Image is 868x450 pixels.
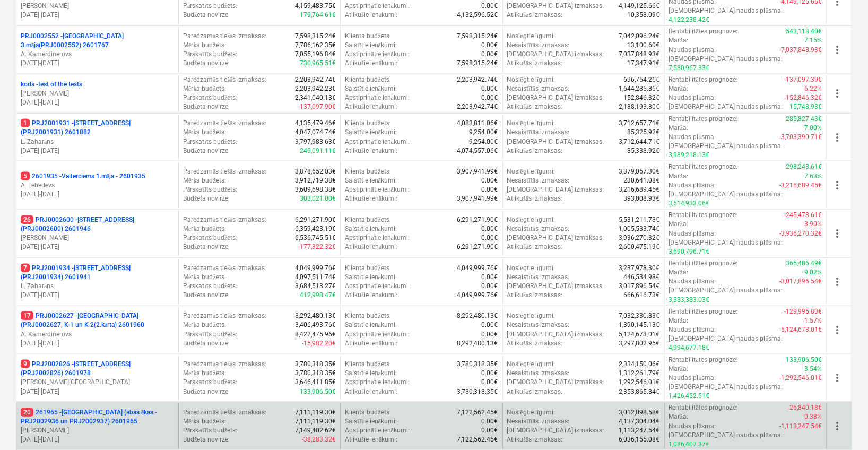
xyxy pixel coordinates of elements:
[21,146,174,155] p: [DATE] - [DATE]
[295,311,336,321] p: 8,292,480.13€
[619,50,660,59] p: 7,037,848.93€
[21,119,30,127] span: 1
[507,330,604,339] p: [DEMOGRAPHIC_DATA] izmaksas :
[619,185,660,194] p: 3,216,689.45€
[669,220,688,229] p: Marža :
[183,243,230,252] p: Budžeta novirze :
[507,50,604,59] p: [DEMOGRAPHIC_DATA] izmaksas :
[507,224,570,233] p: Nesaistītās izmaksas :
[345,243,397,252] p: Atlikušie ienākumi :
[669,259,737,268] p: Rentabilitātes prognoze :
[183,233,237,243] p: Pārskatīts budžets :
[345,146,397,155] p: Atlikušie ienākumi :
[345,185,410,194] p: Apstiprinātie ienākumi :
[619,282,660,291] p: 3,017,896.54€
[831,44,844,56] span: more_vert
[345,75,390,84] p: Klienta budžets :
[21,119,174,137] p: PRJ2001931 - [STREET_ADDRESS] (PRJ2001931) 2601882
[21,408,174,426] p: 261965 - [GEOGRAPHIC_DATA] (abas ēkas - PRJ2002936 un PRJ2002937) 2601965
[507,185,604,194] p: [DEMOGRAPHIC_DATA] izmaksas :
[786,356,822,365] p: 133,906.50€
[345,291,397,300] p: Atlikušie ienākumi :
[669,343,710,352] p: 4,994,677.18€
[619,339,660,348] p: 3,297,802.95€
[21,330,174,339] p: A. Kamerdinerovs
[183,137,237,146] p: Pārskatīts budžets :
[669,102,783,111] p: [DEMOGRAPHIC_DATA] naudas plūsma :
[21,11,174,20] p: [DATE] - [DATE]
[669,55,783,64] p: [DEMOGRAPHIC_DATA] naudas plūsma :
[482,93,498,102] p: 0.00€
[21,378,174,387] p: [PERSON_NAME][GEOGRAPHIC_DATA]
[345,2,410,11] p: Apstiprinātie ienākumi :
[295,93,336,102] p: 2,341,040.13€
[507,75,555,84] p: Noslēgtie līgumi :
[21,215,33,224] span: 26
[21,32,174,50] p: PRJ0002552 - [GEOGRAPHIC_DATA] 3.māja(PRJ0002552) 2601767
[779,133,822,142] p: -3,703,390.71€
[295,321,336,330] p: 8,406,493.76€
[624,176,660,185] p: 230,641.08€
[21,264,30,272] span: 7
[345,311,390,321] p: Klienta budžets :
[21,80,82,89] p: kods - test of the tests
[21,387,174,396] p: [DATE] - [DATE]
[619,32,660,41] p: 7,042,096.24€
[507,119,555,128] p: Noslēgtie līgumi :
[21,172,30,180] span: 5
[345,321,397,330] p: Saistītie ienākumi :
[482,84,498,93] p: 0.00€
[831,87,844,100] span: more_vert
[457,119,498,128] p: 4,083,811.06€
[183,75,266,84] p: Paredzamās tiešās izmaksas :
[300,194,336,203] p: 303,021.00€
[21,172,145,181] p: 2601935 - Valterciems 1.māja - 2601935
[624,75,660,84] p: 696,754.26€
[457,59,498,68] p: 7,598,315.24€
[345,224,397,233] p: Saistītie ienākumi :
[482,233,498,243] p: 0.00€
[457,243,498,252] p: 6,291,271.90€
[786,115,822,124] p: 285,827.43€
[457,291,498,300] p: 4,049,999.76€
[183,119,266,128] p: Paredzamās tiešās izmaksas :
[183,224,226,233] p: Mērķa budžets :
[183,194,230,203] p: Budžeta novirze :
[183,167,266,176] p: Paredzamās tiešās izmaksas :
[295,2,336,11] p: 4,159,483.75€
[779,181,822,190] p: -3,216,689.45€
[507,282,604,291] p: [DEMOGRAPHIC_DATA] izmaksas :
[669,325,716,334] p: Naudas plūsma :
[183,330,237,339] p: Pārskatīts budžets :
[804,268,822,277] p: 9.02%
[298,243,336,252] p: -177,322.32€
[21,233,174,243] p: [PERSON_NAME]
[21,2,174,11] p: [PERSON_NAME]
[619,264,660,273] p: 3,237,978.30€
[295,224,336,233] p: 6,359,423.19€
[507,311,555,321] p: Noslēgtie līgumi :
[669,27,737,36] p: Rentabilitātes prognoze :
[619,224,660,233] p: 1,005,533.74€
[803,84,822,93] p: -6.22%
[669,75,737,84] p: Rentabilitātes prognoze :
[507,146,563,155] p: Atlikušās izmaksas :
[803,220,822,229] p: -3.90%
[21,59,174,68] p: [DATE] - [DATE]
[619,102,660,111] p: 2,188,193.80€
[345,176,397,185] p: Saistītie ienākumi :
[669,211,737,220] p: Rentabilitātes prognoze :
[482,41,498,50] p: 0.00€
[295,233,336,243] p: 6,536,745.51€
[295,41,336,50] p: 7,786,162.35€
[21,435,174,444] p: [DATE] - [DATE]
[21,243,174,252] p: [DATE] - [DATE]
[295,119,336,128] p: 4,135,479.46€
[779,325,822,334] p: -5,124,673.01€
[295,264,336,273] p: 4,049,999.76€
[507,194,563,203] p: Atlikušās izmaksas :
[345,167,390,176] p: Klienta budžets :
[786,27,822,36] p: 543,118.40€
[628,59,660,68] p: 17,347.91€
[628,11,660,20] p: 10,358.09€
